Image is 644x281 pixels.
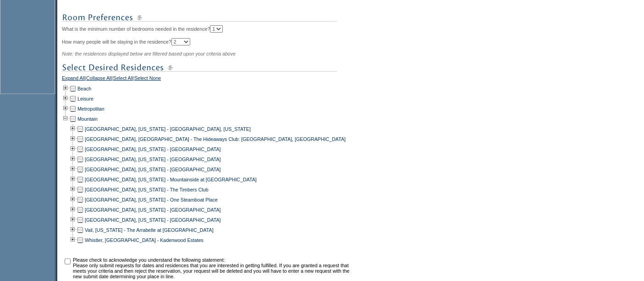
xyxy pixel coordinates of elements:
a: Select All [113,75,133,84]
a: [GEOGRAPHIC_DATA], [US_STATE] - [GEOGRAPHIC_DATA] [85,207,221,213]
a: [GEOGRAPHIC_DATA], [US_STATE] - One Steamboat Place [85,197,218,202]
a: Whistler, [GEOGRAPHIC_DATA] - Kadenwood Estates [85,237,204,243]
a: Metropolitan [77,106,105,112]
a: Select None [134,75,161,84]
a: Expand All [62,75,85,84]
a: Mountain [77,116,98,122]
a: [GEOGRAPHIC_DATA], [US_STATE] - [GEOGRAPHIC_DATA] [85,157,221,162]
a: Collapse All [86,75,112,84]
img: subTtlRoomPreferences.gif [62,12,337,23]
a: [GEOGRAPHIC_DATA], [US_STATE] - [GEOGRAPHIC_DATA] [85,146,221,152]
a: [GEOGRAPHIC_DATA], [GEOGRAPHIC_DATA] - The Hideaways Club: [GEOGRAPHIC_DATA], [GEOGRAPHIC_DATA] [85,136,346,142]
a: [GEOGRAPHIC_DATA], [US_STATE] - [GEOGRAPHIC_DATA] [85,217,221,223]
a: Beach [77,86,91,91]
a: Leisure [77,96,94,101]
a: [GEOGRAPHIC_DATA], [US_STATE] - Mountainside at [GEOGRAPHIC_DATA] [85,177,257,182]
a: Vail, [US_STATE] - The Arrabelle at [GEOGRAPHIC_DATA] [85,227,214,233]
a: [GEOGRAPHIC_DATA], [US_STATE] - The Timbers Club [85,187,209,192]
a: [GEOGRAPHIC_DATA], [US_STATE] - [GEOGRAPHIC_DATA] [85,167,221,172]
div: | | | [62,75,353,84]
span: Note: the residences displayed below are filtered based upon your criteria above [62,51,236,56]
td: Please check to acknowledge you understand the following statement: Please only submit requests f... [73,257,352,279]
a: [GEOGRAPHIC_DATA], [US_STATE] - [GEOGRAPHIC_DATA], [US_STATE] [85,126,251,132]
